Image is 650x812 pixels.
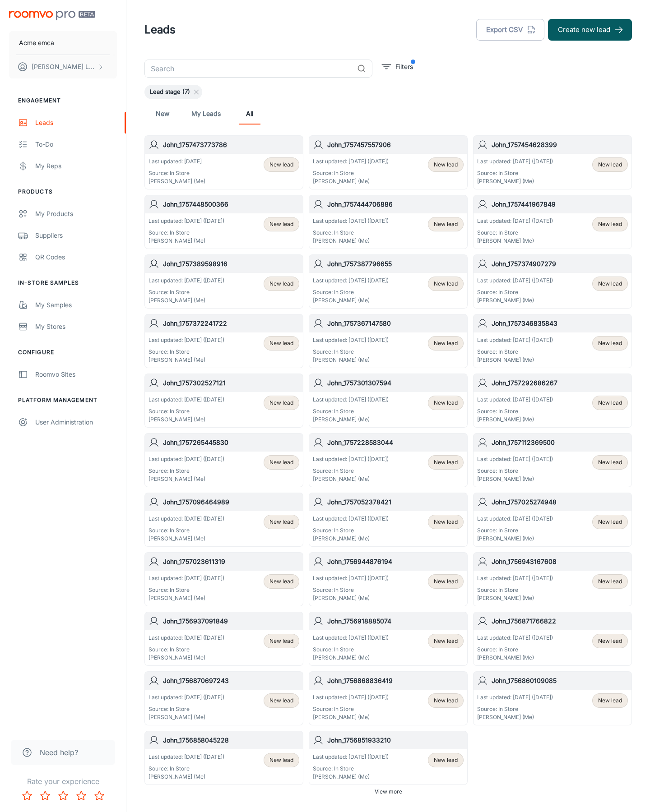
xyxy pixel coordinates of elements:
[35,369,117,379] div: Roomvo Sites
[313,407,389,415] p: Source: In Store
[313,594,389,602] p: [PERSON_NAME] (Me)
[149,455,224,463] p: Last updated: [DATE] ([DATE])
[313,693,389,701] p: Last updated: [DATE] ([DATE])
[149,348,224,356] p: Source: In Store
[313,237,389,245] p: [PERSON_NAME] (Me)
[477,705,553,713] p: Source: In Store
[477,229,553,237] p: Source: In Store
[473,671,632,725] a: John_1756860109085Last updated: [DATE] ([DATE])Source: In Store[PERSON_NAME] (Me)New lead
[149,217,224,225] p: Last updated: [DATE] ([DATE])
[313,646,389,654] p: Source: In Store
[149,396,224,404] p: Last updated: [DATE] ([DATE])
[269,697,293,705] span: New lead
[35,322,117,332] div: My Stores
[313,515,389,523] p: Last updated: [DATE] ([DATE])
[313,348,389,356] p: Source: In Store
[477,574,553,582] p: Last updated: [DATE] ([DATE])
[144,135,303,189] a: John_1757473773786Last updated: [DATE]Source: In Store[PERSON_NAME] (Me)New lead
[144,552,303,606] a: John_1757023611319Last updated: [DATE] ([DATE])Source: In Store[PERSON_NAME] (Me)New lead
[492,140,628,150] h6: John_1757454628399
[149,765,224,773] p: Source: In Store
[144,22,176,38] h1: Leads
[477,396,553,404] p: Last updated: [DATE] ([DATE])
[144,195,303,249] a: John_1757448500366Last updated: [DATE] ([DATE])Source: In Store[PERSON_NAME] (Me)New lead
[313,169,389,177] p: Source: In Store
[149,336,224,344] p: Last updated: [DATE] ([DATE])
[598,161,622,169] span: New lead
[477,713,553,721] p: [PERSON_NAME] (Me)
[434,458,458,466] span: New lead
[327,199,464,209] h6: John_1757444706886
[371,785,406,798] button: View more
[149,288,224,296] p: Source: In Store
[477,277,553,285] p: Last updated: [DATE] ([DATE])
[477,654,553,662] p: [PERSON_NAME] (Me)
[327,378,464,388] h6: John_1757301307594
[309,731,468,785] a: John_1756851933210Last updated: [DATE] ([DATE])Source: In Store[PERSON_NAME] (Me)New lead
[327,735,464,745] h6: John_1756851933210
[309,314,468,368] a: John_1757367147580Last updated: [DATE] ([DATE])Source: In Store[PERSON_NAME] (Me)New lead
[434,577,458,586] span: New lead
[163,676,299,686] h6: John_1756870697243
[395,62,413,72] p: Filters
[434,220,458,228] span: New lead
[313,217,389,225] p: Last updated: [DATE] ([DATE])
[313,467,389,475] p: Source: In Store
[40,747,78,758] span: Need help?
[327,140,464,150] h6: John_1757457557906
[434,399,458,407] span: New lead
[144,60,353,78] input: Search
[327,318,464,328] h6: John_1757367147580
[492,199,628,209] h6: John_1757441967849
[477,348,553,356] p: Source: In Store
[309,552,468,606] a: John_1756944876194Last updated: [DATE] ([DATE])Source: In Store[PERSON_NAME] (Me)New lead
[35,231,117,240] div: Suppliers
[473,433,632,487] a: John_1757112369500Last updated: [DATE] ([DATE])Source: In Store[PERSON_NAME] (Me)New lead
[149,296,224,304] p: [PERSON_NAME] (Me)
[144,671,303,725] a: John_1756870697243Last updated: [DATE] ([DATE])Source: In Store[PERSON_NAME] (Me)New lead
[477,296,553,304] p: [PERSON_NAME] (Me)
[269,399,293,407] span: New lead
[313,765,389,773] p: Source: In Store
[477,515,553,523] p: Last updated: [DATE] ([DATE])
[163,438,299,448] h6: John_1757265445830
[163,378,299,388] h6: John_1757302527121
[309,195,468,249] a: John_1757444706886Last updated: [DATE] ([DATE])Source: In Store[PERSON_NAME] (Me)New lead
[313,277,389,285] p: Last updated: [DATE] ([DATE])
[492,616,628,626] h6: John_1756871766822
[477,415,553,424] p: [PERSON_NAME] (Me)
[35,209,117,219] div: My Products
[309,493,468,547] a: John_1757052378421Last updated: [DATE] ([DATE])Source: In Store[PERSON_NAME] (Me)New lead
[598,577,622,586] span: New lead
[269,458,293,466] span: New lead
[18,787,36,805] button: Rate 1 star
[163,199,299,209] h6: John_1757448500366
[163,735,299,745] h6: John_1756858045228
[54,787,72,805] button: Rate 3 star
[477,594,553,602] p: [PERSON_NAME] (Me)
[313,157,389,166] p: Last updated: [DATE] ([DATE])
[269,518,293,526] span: New lead
[598,518,622,526] span: New lead
[149,407,224,415] p: Source: In Store
[149,753,224,761] p: Last updated: [DATE] ([DATE])
[313,415,389,424] p: [PERSON_NAME] (Me)
[473,254,632,309] a: John_1757374907279Last updated: [DATE] ([DATE])Source: In Store[PERSON_NAME] (Me)New lead
[477,407,553,415] p: Source: In Store
[269,756,293,764] span: New lead
[476,19,544,41] button: Export CSV
[149,705,224,713] p: Source: In Store
[313,475,389,483] p: [PERSON_NAME] (Me)
[598,637,622,645] span: New lead
[375,788,402,796] span: View more
[269,577,293,586] span: New lead
[313,773,389,781] p: [PERSON_NAME] (Me)
[309,254,468,309] a: John_1757387796655Last updated: [DATE] ([DATE])Source: In Store[PERSON_NAME] (Me)New lead
[90,787,108,805] button: Rate 5 star
[492,497,628,507] h6: John_1757025274948
[269,280,293,288] span: New lead
[477,467,553,475] p: Source: In Store
[477,455,553,463] p: Last updated: [DATE] ([DATE])
[327,557,464,567] h6: John_1756944876194
[313,229,389,237] p: Source: In Store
